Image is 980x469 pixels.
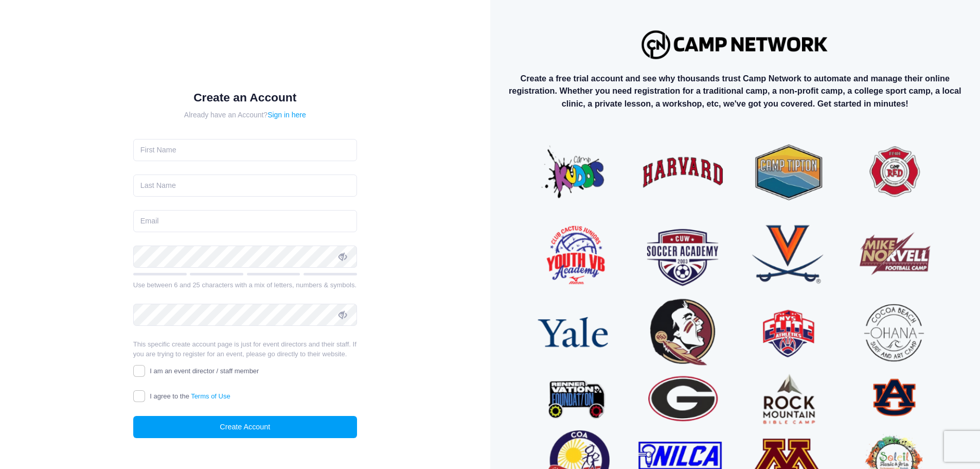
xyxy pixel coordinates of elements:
div: Use between 6 and 25 characters with a mix of letters, numbers & symbols. [133,280,357,290]
input: I am an event director / staff member [133,365,145,377]
a: Sign in here [268,111,306,119]
img: Logo [637,25,833,64]
span: I agree to the [150,392,230,400]
h1: Create an Account [133,91,357,105]
p: Create a free trial account and see why thousands trust Camp Network to automate and manage their... [498,72,972,110]
input: I agree to theTerms of Use [133,390,145,402]
input: Email [133,210,357,232]
a: Terms of Use [191,392,230,400]
input: Last Name [133,175,357,197]
button: Create Account [133,416,357,438]
p: This specific create account page is just for event directors and their staff. If you are trying ... [133,339,357,359]
div: Already have an Account? [133,110,357,120]
input: First Name [133,139,357,161]
span: I am an event director / staff member [150,367,259,375]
